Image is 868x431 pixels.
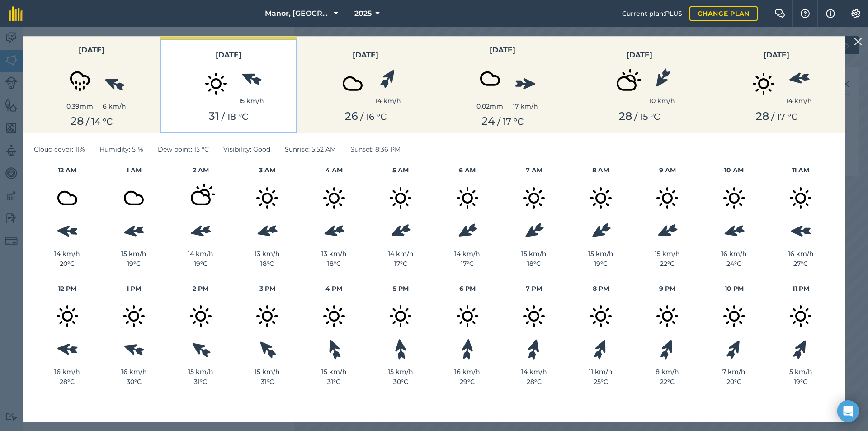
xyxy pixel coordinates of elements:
span: 18 [227,111,236,122]
img: svg+xml;base64,PD94bWwgdmVyc2lvbj0iMS4wIiBlbmNvZGluZz0idXRmLTgiPz4KPCEtLSBHZW5lcmF0b3I6IEFkb2JlIE... [311,294,357,339]
img: svg+xml;base64,PD94bWwgdmVyc2lvbj0iMS4wIiBlbmNvZGluZz0idXRmLTgiPz4KPCEtLSBHZW5lcmF0b3I6IEFkb2JlIE... [311,175,357,221]
img: svg+xml;base64,PD94bWwgdmVyc2lvbj0iMS4wIiBlbmNvZGluZz0idXRmLTgiPz4KPCEtLSBHZW5lcmF0b3I6IEFkb2JlIE... [712,175,757,221]
span: 15 [640,111,648,122]
span: Humidity : 51% [99,144,143,154]
img: svg+xml;base64,PD94bWwgdmVyc2lvbj0iMS4wIiBlbmNvZGluZz0idXRmLTgiPz4KPCEtLSBHZW5lcmF0b3I6IEFkb2JlIE... [330,61,375,106]
img: svg%3e [791,337,811,361]
div: 18 ° C [501,259,568,269]
div: 29 ° C [434,377,501,387]
img: svg+xml;base64,PD94bWwgdmVyc2lvbj0iMS4wIiBlbmNvZGluZz0idXRmLTgiPz4KPCEtLSBHZW5lcmF0b3I6IEFkb2JlIE... [712,294,757,339]
img: svg%3e [522,220,546,242]
h4: 5 PM [368,284,434,294]
h4: 10 PM [701,284,768,294]
img: svg%3e [322,223,345,240]
img: svg+xml;base64,PD94bWwgdmVyc2lvbj0iMS4wIiBlbmNvZGluZz0idXRmLTgiPz4KPCEtLSBHZW5lcmF0b3I6IEFkb2JlIE... [645,294,690,339]
div: 18 ° C [234,259,301,269]
img: svg+xml;base64,PHN2ZyB4bWxucz0iaHR0cDovL3d3dy53My5vcmcvMjAwMC9zdmciIHdpZHRoPSIxNyIgaGVpZ2h0PSIxNy... [826,8,835,19]
img: svg%3e [455,221,479,242]
div: 15 km/h [634,249,701,259]
img: svg+xml;base64,PD94bWwgdmVyc2lvbj0iMS4wIiBlbmNvZGluZz0idXRmLTgiPz4KPCEtLSBHZW5lcmF0b3I6IEFkb2JlIE... [111,175,156,221]
img: svg%3e [102,74,126,93]
img: svg%3e [656,221,679,241]
div: 16 km/h [34,367,101,377]
span: 17 [503,116,511,127]
div: 13 km/h [301,249,368,259]
img: svg%3e [389,222,413,241]
div: 17 ° C [434,259,501,269]
img: svg%3e [239,69,263,88]
div: 15 km/h [167,367,234,377]
div: / ° C [302,110,429,123]
div: / ° C [165,110,292,123]
h4: 7 PM [501,284,568,294]
div: 15 km/h [101,249,168,259]
img: svg+xml;base64,PD94bWwgdmVyc2lvbj0iMS4wIiBlbmNvZGluZz0idXRmLTgiPz4KPCEtLSBHZW5lcmF0b3I6IEFkb2JlIE... [45,294,90,339]
div: 16 km/h [101,367,168,377]
div: 28 ° C [34,377,101,387]
img: svg%3e [722,223,745,240]
div: / ° C [439,115,566,128]
h4: 12 PM [34,284,101,294]
h4: 2 AM [167,165,234,175]
div: 19 ° C [101,259,168,269]
span: Current plan : PLUS [622,9,682,19]
h4: 12 AM [34,165,101,175]
img: svg+xml;base64,PD94bWwgdmVyc2lvbj0iMS4wIiBlbmNvZGluZz0idXRmLTgiPz4KPCEtLSBHZW5lcmF0b3I6IEFkb2JlIE... [578,294,623,339]
h3: [DATE] [576,49,703,61]
button: [DATE]0.02mm17 km/h24 / 17 °C [434,37,571,133]
h4: 8 PM [567,284,634,294]
div: 20 ° C [34,259,101,269]
div: 16 km/h [434,367,501,377]
div: / ° C [28,115,155,128]
div: 22 ° C [634,377,701,387]
h3: [DATE] [439,44,566,56]
img: svg+xml;base64,PD94bWwgdmVyc2lvbj0iMS4wIiBlbmNvZGluZz0idXRmLTgiPz4KPCEtLSBHZW5lcmF0b3I6IEFkb2JlIE... [445,294,490,339]
div: 15 km/h [567,249,634,259]
h4: 4 AM [301,165,368,175]
img: svg+xml;base64,PD94bWwgdmVyc2lvbj0iMS4wIiBlbmNvZGluZz0idXRmLTgiPz4KPCEtLSBHZW5lcmF0b3I6IEFkb2JlIE... [45,175,90,221]
span: Dew point : 15 ° C [158,144,209,154]
div: 8 km/h [634,367,701,377]
img: A cog icon [850,9,861,18]
h4: 11 PM [768,284,835,294]
div: 14 km/h [786,96,812,106]
div: 0.02 mm [467,101,513,111]
div: 16 km/h [701,249,768,259]
div: 31 ° C [301,377,368,387]
div: 15 km/h [501,249,568,259]
div: 16 km/h [768,249,835,259]
img: svg+xml;base64,PD94bWwgdmVyc2lvbj0iMS4wIiBlbmNvZGluZz0idXRmLTgiPz4KPCEtLSBHZW5lcmF0b3I6IEFkb2JlIE... [645,175,690,221]
button: [DATE]14 km/h28 / 17 °C [708,37,845,133]
div: 14 km/h [368,249,434,259]
img: svg%3e [189,223,212,239]
h3: [DATE] [28,44,155,56]
button: [DATE]14 km/h26 / 16 °C [297,37,434,133]
div: 15 km/h [368,367,434,377]
div: 30 ° C [368,377,434,387]
div: 15 km/h [301,367,368,377]
div: 5 km/h [768,367,835,377]
span: 17 [777,111,785,122]
h3: [DATE] [302,49,429,61]
div: 31 ° C [234,377,301,387]
span: 31 [209,109,219,123]
img: svg%3e [256,223,279,240]
img: svg%3e [325,337,343,361]
span: 28 [756,109,769,123]
img: svg+xml;base64,PD94bWwgdmVyc2lvbj0iMS4wIiBlbmNvZGluZz0idXRmLTgiPz4KPCEtLSBHZW5lcmF0b3I6IEFkb2JlIE... [445,175,490,221]
img: svg%3e [377,66,399,90]
img: svg+xml;base64,PD94bWwgdmVyc2lvbj0iMS4wIiBlbmNvZGluZz0idXRmLTgiPz4KPCEtLSBHZW5lcmF0b3I6IEFkb2JlIE... [111,294,156,339]
span: Manor, [GEOGRAPHIC_DATA], [GEOGRAPHIC_DATA] [265,8,330,19]
h3: [DATE] [165,49,292,61]
div: 18 ° C [301,259,368,269]
img: svg+xml;base64,PD94bWwgdmVyc2lvbj0iMS4wIiBlbmNvZGluZz0idXRmLTgiPz4KPCEtLSBHZW5lcmF0b3I6IEFkb2JlIE... [511,294,557,339]
img: svg%3e [394,338,408,360]
img: A question mark icon [800,9,811,18]
img: svg+xml;base64,PHN2ZyB4bWxucz0iaHR0cDovL3d3dy53My5vcmcvMjAwMC9zdmciIHdpZHRoPSIyMiIgaGVpZ2h0PSIzMC... [854,36,862,47]
div: 15 km/h [234,367,301,377]
div: 19 ° C [768,377,835,387]
img: svg+xml;base64,PD94bWwgdmVyc2lvbj0iMS4wIiBlbmNvZGluZz0idXRmLTgiPz4KPCEtLSBHZW5lcmF0b3I6IEFkb2JlIE... [578,175,623,221]
h4: 3 PM [234,284,301,294]
span: 14 [91,116,100,127]
img: svg+xml;base64,PD94bWwgdmVyc2lvbj0iMS4wIiBlbmNvZGluZz0idXRmLTgiPz4KPCEtLSBHZW5lcmF0b3I6IEFkb2JlIE... [778,294,823,339]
